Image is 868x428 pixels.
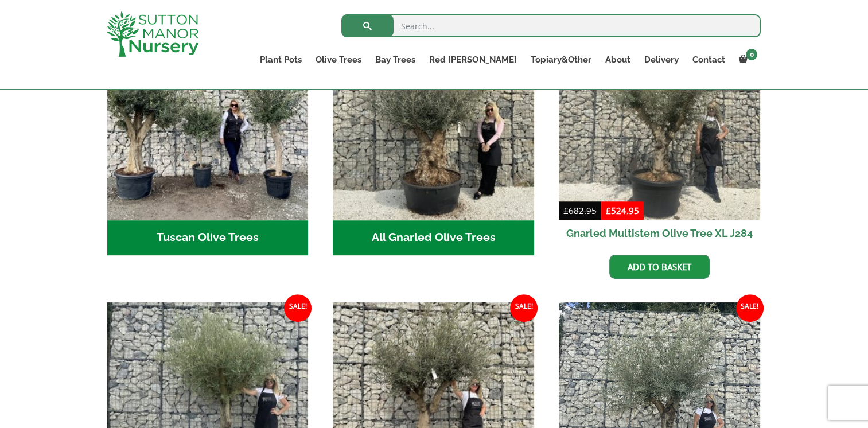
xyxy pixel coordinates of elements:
[253,52,309,68] a: Plant Pots
[107,19,309,255] a: Visit product category Tuscan Olive Trees
[333,19,534,220] img: All Gnarled Olive Trees
[333,19,534,255] a: Visit product category All Gnarled Olive Trees
[333,220,534,256] h2: All Gnarled Olive Trees
[637,52,685,68] a: Delivery
[731,52,761,68] a: 0
[422,52,523,68] a: Red [PERSON_NAME]
[523,52,598,68] a: Topiary&Other
[563,205,569,216] span: £
[598,52,637,68] a: About
[609,255,710,279] a: Add to basket: “Gnarled Multistem Olive Tree XL J284”
[559,19,760,246] a: Sale! Gnarled Multistem Olive Tree XL J284
[606,205,611,216] span: £
[736,294,764,322] span: Sale!
[685,52,731,68] a: Contact
[510,294,538,322] span: Sale!
[746,49,757,60] span: 0
[559,220,760,246] h2: Gnarled Multistem Olive Tree XL J284
[606,205,639,216] bdi: 524.95
[559,19,760,220] img: Gnarled Multistem Olive Tree XL J284
[107,11,198,57] img: logo
[107,220,309,256] h2: Tuscan Olive Trees
[563,205,597,216] bdi: 682.95
[368,52,422,68] a: Bay Trees
[284,294,312,322] span: Sale!
[107,19,309,220] img: Tuscan Olive Trees
[341,14,761,37] input: Search...
[309,52,368,68] a: Olive Trees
